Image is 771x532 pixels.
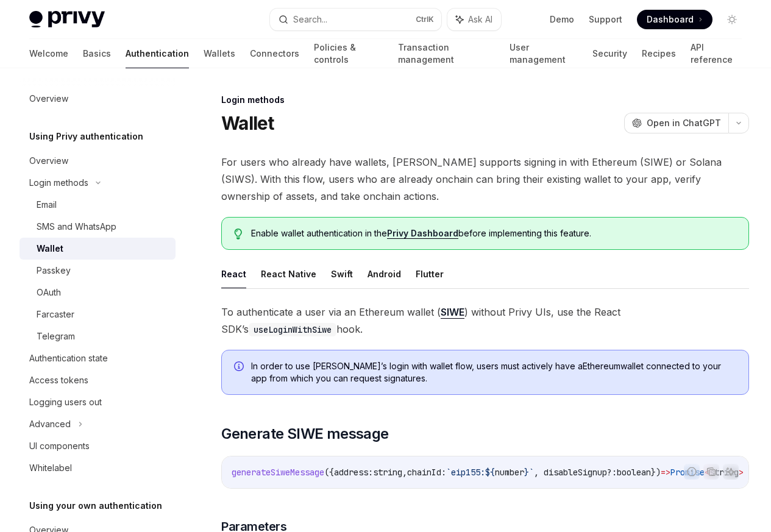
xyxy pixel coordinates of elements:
span: For users who already have wallets, [PERSON_NAME] supports signing in with Ethereum (SIWE) or Sol... [221,154,749,205]
h5: Using your own authentication [29,498,162,513]
button: Flutter [416,260,444,288]
span: ${ [485,467,495,478]
span: , [402,467,407,478]
img: light logo [29,11,105,28]
div: Authentication state [29,351,108,366]
a: Security [592,39,627,68]
div: Search... [293,12,327,27]
span: : [612,467,617,478]
button: Android [368,260,401,288]
div: Logging users out [29,395,102,410]
a: Authentication state [20,347,176,369]
button: Open in ChatGPT [624,113,728,133]
a: Telegram [20,325,176,347]
div: Wallet [37,241,63,256]
div: OAuth [37,285,61,300]
span: Promise [670,467,705,478]
button: Report incorrect code [684,464,700,480]
span: Enable wallet authentication in the before implementing this feature. [251,227,736,239]
span: Open in ChatGPT [647,117,721,129]
a: UI components [20,435,176,457]
a: SMS and WhatsApp [20,216,176,238]
span: }) [651,467,661,478]
a: Whitelabel [20,457,176,479]
span: chainId: [407,467,446,478]
a: API reference [691,39,742,68]
span: ({ [324,467,334,478]
div: Passkey [37,263,71,278]
span: ` [529,467,534,478]
span: generateSiweMessage [232,467,324,478]
div: Advanced [29,417,71,431]
h5: Using Privy authentication [29,129,143,144]
button: Swift [331,260,353,288]
div: Access tokens [29,373,88,388]
a: Welcome [29,39,68,68]
span: Ask AI [468,13,492,26]
a: OAuth [20,282,176,303]
a: Overview [20,88,176,110]
span: string [373,467,402,478]
span: number [495,467,524,478]
div: Overview [29,154,68,168]
a: Basics [83,39,111,68]
a: Passkey [20,260,176,282]
a: Demo [550,13,574,26]
button: Search...CtrlK [270,9,441,30]
div: Telegram [37,329,75,344]
div: Login methods [221,94,749,106]
button: Ask AI [723,464,739,480]
button: React Native [261,260,316,288]
svg: Tip [234,229,243,239]
a: Recipes [642,39,676,68]
div: Farcaster [37,307,74,322]
a: Wallet [20,238,176,260]
a: Support [589,13,622,26]
a: Farcaster [20,303,176,325]
span: To authenticate a user via an Ethereum wallet ( ) without Privy UIs, use the React SDK’s hook. [221,303,749,338]
button: Copy the contents from the code block [703,464,719,480]
a: Wallets [204,39,235,68]
a: SIWE [441,306,464,319]
a: Access tokens [20,369,176,391]
span: } [524,467,529,478]
div: SMS and WhatsApp [37,219,116,234]
a: Transaction management [398,39,494,68]
div: Overview [29,91,68,106]
span: address: [334,467,373,478]
span: => [661,467,670,478]
a: Policies & controls [314,39,383,68]
a: Authentication [126,39,189,68]
a: Email [20,194,176,216]
h1: Wallet [221,112,274,134]
div: UI components [29,439,90,453]
a: Overview [20,150,176,172]
div: Email [37,197,57,212]
a: Logging users out [20,391,176,413]
span: Ctrl K [416,15,434,24]
span: > [739,467,744,478]
div: Whitelabel [29,461,72,475]
button: Ask AI [447,9,501,30]
a: Dashboard [637,10,712,29]
span: boolean [617,467,651,478]
code: useLoginWithSiwe [249,323,336,336]
span: , disableSignup? [534,467,612,478]
a: Connectors [250,39,299,68]
a: Privy Dashboard [387,228,458,239]
span: `eip155: [446,467,485,478]
span: Generate SIWE message [221,424,388,444]
span: In order to use [PERSON_NAME]’s login with wallet flow, users must actively have a Ethereum walle... [251,360,736,385]
span: Dashboard [647,13,694,26]
button: React [221,260,246,288]
a: User management [510,39,578,68]
div: Login methods [29,176,88,190]
svg: Info [234,361,246,374]
button: Toggle dark mode [722,10,742,29]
